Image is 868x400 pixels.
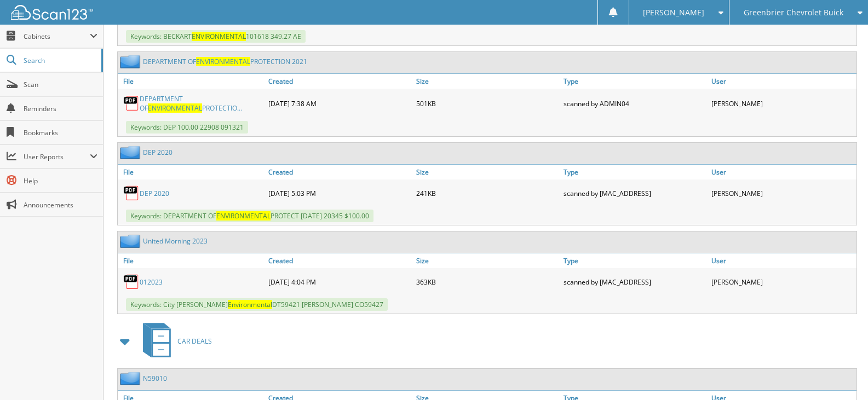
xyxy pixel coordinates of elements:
[123,95,140,112] img: PDF.png
[120,55,143,68] img: folder2.png
[120,146,143,159] img: folder2.png
[266,182,413,204] div: [DATE] 5:03 PM
[140,94,263,113] a: DEPARTMENT OFENVIRONMENTALPROTECTIO...
[24,128,97,137] span: Bookmarks
[118,74,266,89] a: File
[11,5,93,20] img: scan123-logo-white.svg
[120,372,143,385] img: folder2.png
[143,57,307,66] a: DEPARTMENT OFENVIRONMENTALPROTECTION 2021
[126,121,248,134] span: Keywords: DEP 100.00 22908 091321
[24,80,97,89] span: Scan
[266,74,413,89] a: Created
[177,337,212,346] span: CAR DEALS
[143,236,208,246] a: United Morning 2023
[136,320,212,363] a: CAR DEALS
[709,253,856,268] a: User
[561,271,709,293] div: scanned by [MAC_ADDRESS]
[123,274,140,290] img: PDF.png
[196,57,250,66] span: ENVIRONMENTAL
[709,182,856,204] div: [PERSON_NAME]
[24,176,97,185] span: Help
[148,103,202,113] span: ENVIRONMENTAL
[118,165,266,179] a: File
[813,347,868,400] iframe: Chat Widget
[561,74,709,89] a: Type
[561,165,709,179] a: Type
[140,189,169,198] a: DEP 2020
[24,104,97,113] span: Reminders
[120,234,143,248] img: folder2.png
[709,74,856,89] a: User
[216,211,271,221] span: ENVIRONMENTAL
[413,165,561,179] a: Size
[709,91,856,115] div: [PERSON_NAME]
[709,165,856,179] a: User
[126,298,388,311] span: Keywords: City [PERSON_NAME] DT59421 [PERSON_NAME] CO59427
[140,277,163,287] a: 012023
[561,253,709,268] a: Type
[143,374,167,383] a: N59010
[24,152,90,161] span: User Reports
[118,253,266,268] a: File
[413,253,561,268] a: Size
[413,91,561,115] div: 501KB
[228,300,272,309] span: Environmental
[126,30,306,43] span: Keywords: BECKART 101618 349.27 AE
[266,253,413,268] a: Created
[266,91,413,115] div: [DATE] 7:38 AM
[123,185,140,201] img: PDF.png
[413,182,561,204] div: 241KB
[192,32,246,41] span: ENVIRONMENTAL
[413,74,561,89] a: Size
[643,9,704,16] span: [PERSON_NAME]
[24,32,90,41] span: Cabinets
[24,56,96,65] span: Search
[744,9,843,16] span: Greenbrier Chevrolet Buick
[126,210,373,222] span: Keywords: DEPARTMENT OF PROTECT [DATE] 20345 $100.00
[561,182,709,204] div: scanned by [MAC_ADDRESS]
[24,200,97,210] span: Announcements
[561,91,709,115] div: scanned by ADMIN04
[709,271,856,293] div: [PERSON_NAME]
[266,165,413,179] a: Created
[266,271,413,293] div: [DATE] 4:04 PM
[143,148,173,157] a: DEP 2020
[413,271,561,293] div: 363KB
